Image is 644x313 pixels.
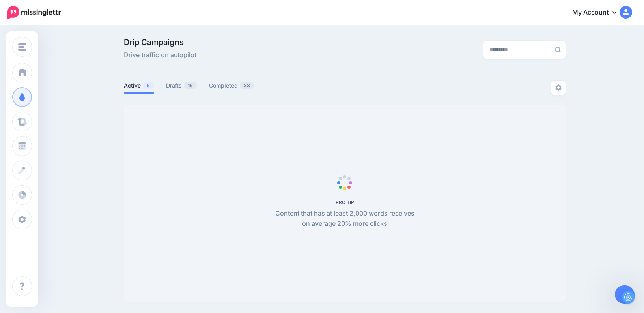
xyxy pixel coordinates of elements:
img: menu.png [18,43,26,51]
span: 6 [143,82,154,89]
span: 88 [240,82,254,89]
img: settings-grey.png [555,84,562,91]
h5: PRO TIP [271,199,419,205]
img: search-grey-6.png [555,47,561,52]
span: Drive traffic on autopilot [124,50,196,60]
p: Content that has at least 2,000 words receives on average 20% more clicks [271,208,419,229]
span: Drip Campaigns [124,38,196,46]
a: Active6 [124,81,154,90]
img: Missinglettr [7,6,61,19]
a: Completed88 [209,81,254,90]
a: Drafts16 [166,81,197,90]
span: 16 [184,82,197,89]
a: My Account [564,3,632,22]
